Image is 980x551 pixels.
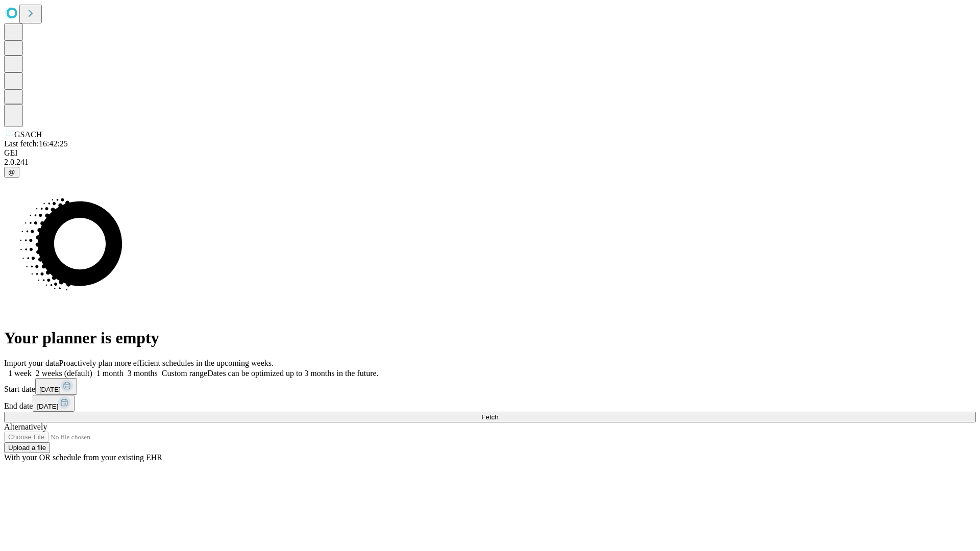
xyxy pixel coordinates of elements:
[481,413,498,421] span: Fetch
[4,167,19,178] button: @
[8,369,32,378] span: 1 week
[4,412,976,422] button: Fetch
[4,422,47,431] span: Alternatively
[37,403,58,410] span: [DATE]
[4,395,976,412] div: End date
[4,148,976,158] div: GEI
[14,130,42,139] span: GSACH
[96,369,124,378] span: 1 month
[4,442,50,453] button: Upload a file
[8,168,15,176] span: @
[4,329,976,347] h1: Your planner is empty
[39,386,61,393] span: [DATE]
[59,359,274,367] span: Proactively plan more efficient schedules in the upcoming weeks.
[4,453,162,462] span: With your OR schedule from your existing EHR
[207,369,378,378] span: Dates can be optimized up to 3 months in the future.
[4,359,59,367] span: Import your data
[4,139,68,148] span: Last fetch: 16:42:25
[162,369,207,378] span: Custom range
[128,369,158,378] span: 3 months
[4,158,976,167] div: 2.0.241
[36,369,92,378] span: 2 weeks (default)
[35,378,77,395] button: [DATE]
[4,378,976,395] div: Start date
[33,395,75,412] button: [DATE]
